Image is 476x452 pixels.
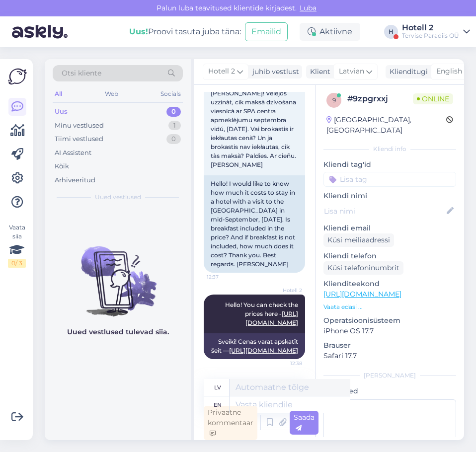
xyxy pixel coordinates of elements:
a: Hotell 2Tervise Paradiis OÜ [402,24,470,40]
span: Saada [294,413,315,432]
div: juhib vestlust [248,67,299,77]
div: Privaatne kommentaar [204,406,257,440]
div: Minu vestlused [55,121,104,131]
a: [URL][DOMAIN_NAME] [323,290,401,299]
span: Uued vestlused [95,193,141,202]
p: Vaata edasi ... [323,302,456,311]
span: Hotell 2 [265,287,302,294]
p: Kliendi nimi [323,191,456,201]
p: iPhone OS 17.7 [323,326,456,336]
div: Tiimi vestlused [55,134,103,144]
div: [PERSON_NAME] [323,371,456,380]
button: Emailid [245,22,288,41]
div: Web [103,87,120,100]
div: 0 [166,107,181,117]
p: Brauser [323,340,456,351]
img: No chats [45,228,191,318]
p: Märkmed [323,386,456,396]
span: Online [413,93,453,104]
span: Otsi kliente [62,68,101,78]
div: Sveiki! Cenas varat apskatīt šeit — [204,333,305,359]
span: Hotell 2 [208,66,235,77]
img: Askly Logo [8,67,27,86]
span: [PERSON_NAME]! Vèlèjos uzzinàt, cik maksà dzívośana viesnícà ar SPA centra apmeklèjumu septembra ... [211,89,298,168]
span: 9 [332,96,336,104]
p: Operatsioonisüsteem [323,315,456,326]
div: [GEOGRAPHIC_DATA], [GEOGRAPHIC_DATA] [326,115,446,136]
p: Safari 17.7 [323,351,456,361]
div: Vaata siia [8,223,26,268]
p: Kliendi tag'id [323,159,456,170]
input: Lisa tag [323,172,456,187]
span: 12:38 [265,360,302,367]
div: Küsi telefoninumbrit [323,261,403,275]
div: AI Assistent [55,148,91,158]
div: lv [214,379,221,396]
b: Uus! [129,27,148,36]
input: Lisa nimi [324,206,445,217]
div: Hello! I would like to know how much it costs to stay in a hotel with a visit to the [GEOGRAPHIC_... [204,175,305,273]
p: Kliendi telefon [323,251,456,261]
div: Arhiveeritud [55,175,95,185]
div: Uus [55,107,68,117]
span: Hello! You can check the prices here - [225,301,300,326]
div: # 9zpgrxxj [347,93,413,105]
div: Socials [159,87,183,100]
span: Luba [297,3,319,12]
div: Aktiivne [300,23,360,41]
div: 1 [168,121,181,131]
div: Kliendi info [323,145,456,153]
a: [URL][DOMAIN_NAME] [229,347,298,354]
div: Proovi tasuta juba täna: [129,26,241,38]
span: Latvian [339,66,364,77]
div: H [384,25,398,39]
div: 0 [166,134,181,144]
div: Tervise Paradiis OÜ [402,32,459,40]
div: Klienditugi [386,67,428,77]
div: Küsi meiliaadressi [323,233,394,247]
div: en [214,396,222,413]
div: Kõik [55,161,69,171]
p: Klienditeekond [323,279,456,289]
p: Uued vestlused tulevad siia. [67,327,169,337]
div: Hotell 2 [402,24,459,32]
span: English [436,66,462,77]
div: 0 / 3 [8,259,26,268]
p: Kliendi email [323,223,456,233]
span: 12:37 [207,273,244,281]
div: Klient [306,67,330,77]
div: All [53,87,64,100]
